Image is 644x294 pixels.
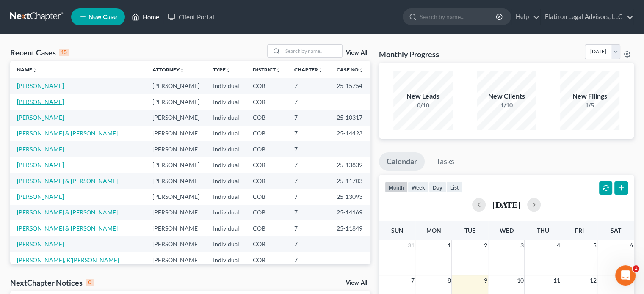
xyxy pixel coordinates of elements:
[17,177,118,184] a: [PERSON_NAME] & [PERSON_NAME]
[152,66,185,73] a: Attorneyunfold_more
[86,279,94,286] div: 0
[287,157,330,173] td: 7
[10,278,94,288] div: NextChapter Notices
[287,110,330,125] td: 7
[146,173,206,189] td: [PERSON_NAME]
[287,236,330,252] td: 7
[17,129,118,137] a: [PERSON_NAME] & [PERSON_NAME]
[287,94,330,110] td: 7
[88,14,117,20] span: New Case
[17,225,118,232] a: [PERSON_NAME] & [PERSON_NAME]
[408,181,429,193] button: week
[32,68,37,73] i: unfold_more
[552,275,561,286] span: 11
[393,101,453,110] div: 0/10
[516,275,524,286] span: 10
[330,189,370,204] td: 25-13093
[429,181,446,193] button: day
[420,9,497,25] input: Search by name...
[519,240,524,250] span: 3
[385,181,408,193] button: month
[446,240,451,250] span: 1
[213,66,231,73] a: Typeunfold_more
[206,141,246,157] td: Individual
[146,126,206,141] td: [PERSON_NAME]
[287,78,330,93] td: 7
[406,240,415,250] span: 31
[146,110,206,125] td: [PERSON_NAME]
[17,209,118,216] a: [PERSON_NAME] & [PERSON_NAME]
[246,78,287,93] td: COB
[359,68,364,73] i: unfold_more
[206,236,246,252] td: Individual
[589,275,597,286] span: 12
[127,9,163,25] a: Home
[560,91,619,101] div: New Filings
[330,110,370,125] td: 25-10317
[592,240,597,250] span: 5
[206,157,246,173] td: Individual
[246,141,287,157] td: COB
[337,66,364,73] a: Case Nounfold_more
[492,200,520,209] h2: [DATE]
[146,157,206,173] td: [PERSON_NAME]
[10,47,69,58] div: Recent Cases
[575,227,583,234] span: Fri
[206,94,246,110] td: Individual
[428,152,462,171] a: Tasks
[426,227,441,234] span: Mon
[287,126,330,141] td: 7
[246,189,287,204] td: COB
[477,91,536,101] div: New Clients
[283,45,342,57] input: Search by name...
[629,240,634,250] span: 6
[246,126,287,141] td: COB
[346,50,367,56] a: View All
[206,126,246,141] td: Individual
[330,220,370,236] td: 25-11849
[246,252,287,268] td: COB
[206,173,246,189] td: Individual
[146,252,206,268] td: [PERSON_NAME]
[346,280,367,286] a: View All
[146,220,206,236] td: [PERSON_NAME]
[541,9,633,25] a: Flatiron Legal Advisors, LLC
[330,173,370,189] td: 25-11703
[206,189,246,204] td: Individual
[17,98,64,105] a: [PERSON_NAME]
[610,227,621,234] span: Sat
[246,205,287,220] td: COB
[446,275,451,286] span: 8
[483,275,488,286] span: 9
[287,141,330,157] td: 7
[246,220,287,236] td: COB
[206,252,246,268] td: Individual
[163,9,218,25] a: Client Portal
[410,275,415,286] span: 7
[246,236,287,252] td: COB
[633,265,639,272] span: 1
[477,101,536,110] div: 1/10
[146,78,206,93] td: [PERSON_NAME]
[17,193,64,200] a: [PERSON_NAME]
[17,161,64,168] a: [PERSON_NAME]
[206,205,246,220] td: Individual
[253,66,281,73] a: Districtunfold_more
[17,256,119,264] a: [PERSON_NAME], K'[PERSON_NAME]
[146,141,206,157] td: [PERSON_NAME]
[287,173,330,189] td: 7
[446,181,462,193] button: list
[17,82,64,89] a: [PERSON_NAME]
[287,252,330,268] td: 7
[536,227,549,234] span: Thu
[560,101,619,110] div: 1/5
[379,152,425,171] a: Calendar
[330,78,370,93] td: 25-15754
[511,9,540,25] a: Help
[17,240,64,247] a: [PERSON_NAME]
[17,146,64,153] a: [PERSON_NAME]
[246,110,287,125] td: COB
[330,205,370,220] td: 25-14169
[206,220,246,236] td: Individual
[226,68,231,73] i: unfold_more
